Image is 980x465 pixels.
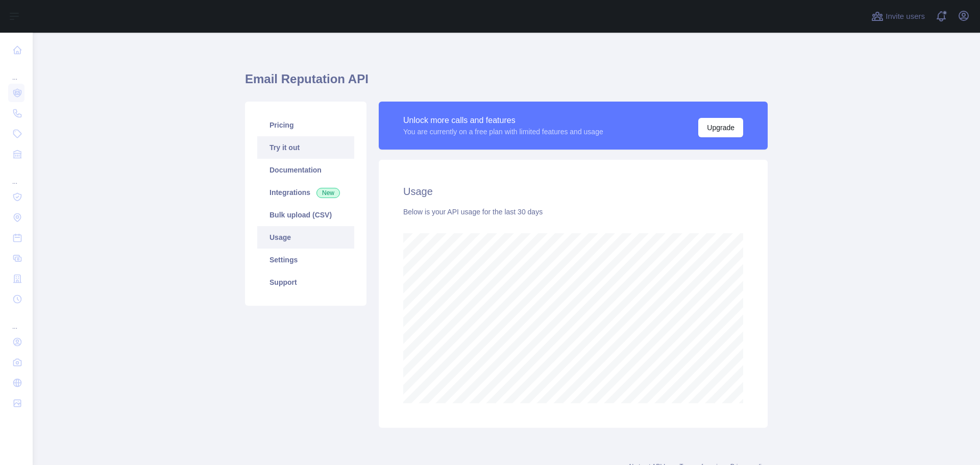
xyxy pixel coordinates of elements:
[257,271,354,293] a: Support
[886,11,925,22] span: Invite users
[257,226,354,249] a: Usage
[698,118,743,137] button: Upgrade
[8,310,24,331] div: ...
[8,61,24,82] div: ...
[257,181,354,204] a: Integrations New
[257,136,354,159] a: Try it out
[257,159,354,181] a: Documentation
[403,184,743,199] h2: Usage
[403,127,603,137] div: You are currently on a free plan with limited features and usage
[316,188,340,198] span: New
[257,114,354,136] a: Pricing
[403,114,603,127] div: Unlock more calls and features
[245,71,768,95] h1: Email Reputation API
[403,207,743,217] div: Below is your API usage for the last 30 days
[257,204,354,226] a: Bulk upload (CSV)
[257,249,354,271] a: Settings
[869,8,927,25] button: Invite users
[8,165,24,186] div: ...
